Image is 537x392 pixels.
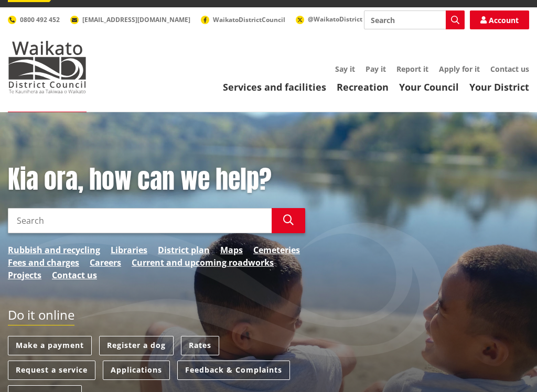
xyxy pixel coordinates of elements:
a: Applications [103,361,170,380]
a: Cemeteries [253,244,300,256]
a: Contact us [490,64,529,74]
a: Apply for it [439,64,480,74]
img: Waikato District Council - Te Kaunihera aa Takiwaa o Waikato [8,41,87,93]
a: @WaikatoDistrict [296,15,362,24]
a: Your Council [399,81,459,93]
iframe: Messenger Launcher [489,348,527,386]
a: Projects [8,269,41,281]
a: Account [470,10,529,29]
a: Rubbish and recycling [8,244,100,256]
a: Maps [220,244,243,256]
a: Request a service [8,361,95,380]
a: Services and facilities [223,81,326,93]
a: District plan [158,244,210,256]
input: Search input [8,208,272,233]
a: Fees and charges [8,256,79,269]
a: Careers [90,256,121,269]
a: WaikatoDistrictCouncil [201,15,285,24]
span: @WaikatoDistrict [308,15,362,24]
a: Pay it [366,64,386,74]
input: Search input [364,10,465,29]
a: Libraries [111,244,147,256]
h2: Do it online [8,308,74,326]
a: Your District [469,81,529,93]
a: Current and upcoming roadworks [132,256,274,269]
a: 0800 492 452 [8,15,60,24]
a: Register a dog [99,336,174,355]
a: Make a payment [8,336,92,355]
span: WaikatoDistrictCouncil [213,15,285,24]
a: [EMAIL_ADDRESS][DOMAIN_NAME] [70,15,190,24]
a: Report it [396,64,428,74]
span: 0800 492 452 [20,15,60,24]
span: [EMAIL_ADDRESS][DOMAIN_NAME] [82,15,190,24]
h1: Kia ora, how can we help? [8,165,305,195]
a: Say it [335,64,355,74]
a: Contact us [52,269,97,281]
a: Rates [181,336,219,355]
a: Recreation [337,81,389,93]
a: Feedback & Complaints [177,361,290,380]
